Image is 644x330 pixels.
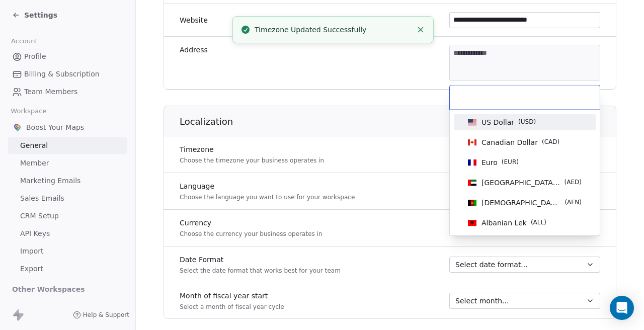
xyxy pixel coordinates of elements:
[542,137,559,147] span: ( CAD )
[518,117,536,127] span: ( USD )
[481,157,498,168] span: Euro
[481,178,560,188] span: [GEOGRAPHIC_DATA] Dirham
[414,23,427,36] button: Close toast
[565,198,582,208] span: ( AFN )
[481,117,514,127] span: US Dollar
[481,137,538,147] span: Canadian Dollar
[564,178,582,188] span: ( AED )
[481,198,560,208] span: [DEMOGRAPHIC_DATA]
[255,25,412,35] div: Timezone Updated Successfully
[481,218,527,228] span: Albanian Lek
[502,157,519,168] span: ( EUR )
[531,218,546,228] span: ( ALL )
